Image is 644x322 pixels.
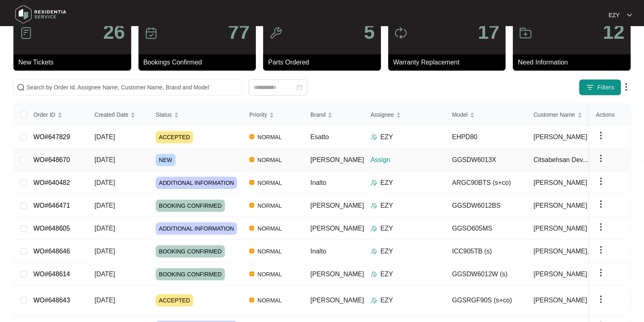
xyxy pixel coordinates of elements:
[589,104,630,126] th: Actions
[143,58,256,67] p: Bookings Confirmed
[249,110,267,119] span: Priority
[228,22,250,42] p: 77
[12,2,69,27] img: residentia service logo
[254,224,285,233] span: NORMAL
[310,225,364,232] span: [PERSON_NAME]
[586,83,594,91] img: filter icon
[310,156,364,163] span: [PERSON_NAME]
[254,295,285,305] span: NORMAL
[371,110,394,119] span: Assignee
[380,224,393,233] p: EZY
[310,202,364,209] span: [PERSON_NAME]
[33,156,70,163] a: WO#648670
[103,22,125,42] p: 26
[95,110,128,119] span: Created Date
[149,104,243,126] th: Status
[310,110,325,119] span: Brand
[310,297,364,304] span: [PERSON_NAME]
[95,297,115,304] span: [DATE]
[20,27,33,40] img: icon
[446,286,527,315] td: GGSRGF90S (s+co)
[18,58,131,67] p: New Tickets
[627,13,632,17] img: dropdown arrow
[27,104,88,126] th: Order ID
[380,269,393,279] p: EZY
[249,180,254,185] img: Vercel Logo
[156,110,172,119] span: Status
[249,271,254,276] img: Vercel Logo
[534,201,587,211] span: [PERSON_NAME]
[95,156,115,163] span: [DATE]
[596,222,606,232] img: dropdown arrow
[95,179,115,186] span: [DATE]
[519,27,532,40] img: icon
[156,154,176,166] span: NEW
[95,133,115,140] span: [DATE]
[156,200,225,212] span: BOOKING CONFIRMED
[393,58,506,67] p: Warranty Replacement
[33,271,70,278] a: WO#648614
[446,149,527,171] td: GGSDW6013X
[446,263,527,286] td: GGSDW6012W (s)
[33,248,70,255] a: WO#648646
[95,202,115,209] span: [DATE]
[33,110,55,119] span: Order ID
[364,104,446,126] th: Assignee
[254,246,285,256] span: NORMAL
[156,222,237,235] span: ADDITIONAL INFORMATION
[394,27,407,40] img: icon
[534,132,587,142] span: [PERSON_NAME]
[446,240,527,263] td: ICC905TB (s)
[310,271,364,278] span: [PERSON_NAME]
[534,155,588,165] span: Citsabehsan Dev...
[268,58,381,67] p: Parts Ordered
[596,268,606,278] img: dropdown arrow
[269,27,282,40] img: icon
[446,126,527,149] td: EHPD80
[33,179,70,186] a: WO#640482
[145,27,158,40] img: icon
[371,225,377,232] img: Assigner Icon
[156,294,193,306] span: ACCEPTED
[380,201,393,211] p: EZY
[380,246,393,256] p: EZY
[518,58,631,67] p: Need Information
[156,131,193,143] span: ACCEPTED
[254,178,285,188] span: NORMAL
[596,245,606,255] img: dropdown arrow
[95,225,115,232] span: [DATE]
[446,194,527,217] td: GGSDW6012BS
[371,271,377,278] img: Assigner Icon
[527,104,609,126] th: Customer Name
[534,295,587,305] span: [PERSON_NAME]
[446,217,527,240] td: GGSO605MS
[33,202,70,209] a: WO#646471
[95,248,115,255] span: [DATE]
[609,11,620,19] p: EZY
[597,83,614,92] span: Filters
[596,176,606,186] img: dropdown arrow
[534,224,587,233] span: [PERSON_NAME]
[17,83,25,91] img: search-icon
[534,110,575,119] span: Customer Name
[371,155,446,165] p: Assign
[249,298,254,302] img: Vercel Logo
[579,79,621,95] button: filter iconFilters
[596,199,606,209] img: dropdown arrow
[596,153,606,163] img: dropdown arrow
[88,104,149,126] th: Created Date
[452,110,468,119] span: Model
[534,178,587,188] span: [PERSON_NAME]
[446,104,527,126] th: Model
[596,131,606,140] img: dropdown arrow
[249,203,254,208] img: Vercel Logo
[304,104,364,126] th: Brand
[371,180,377,186] img: Assigner Icon
[156,177,237,189] span: ADDITIONAL INFORMATION
[254,155,285,165] span: NORMAL
[254,269,285,279] span: NORMAL
[371,134,377,140] img: Assigner Icon
[26,83,238,92] input: Search by Order Id, Assignee Name, Customer Name, Brand and Model
[310,133,329,140] span: Esatto
[310,179,326,186] span: Inalto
